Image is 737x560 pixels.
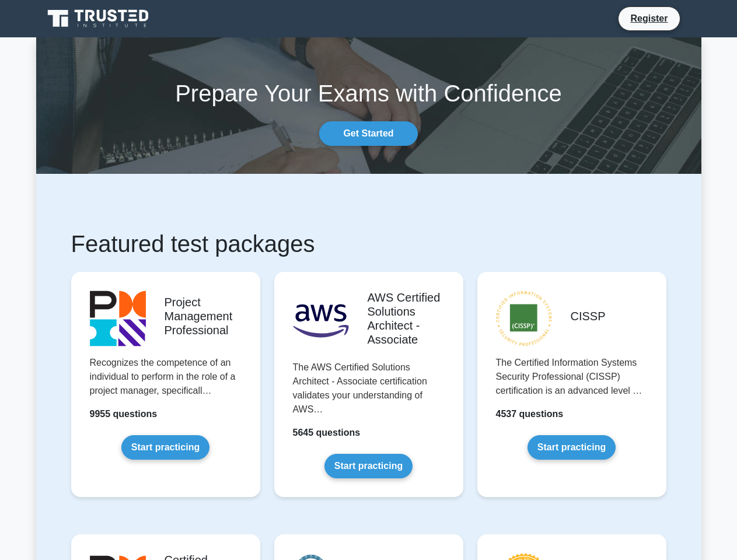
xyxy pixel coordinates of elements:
a: Register [623,11,675,26]
a: Start practicing [324,454,413,478]
a: Get Started [319,121,417,146]
h1: Featured test packages [71,230,666,258]
a: Start practicing [121,435,209,460]
h1: Prepare Your Exams with Confidence [36,79,701,107]
a: Start practicing [528,435,616,460]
